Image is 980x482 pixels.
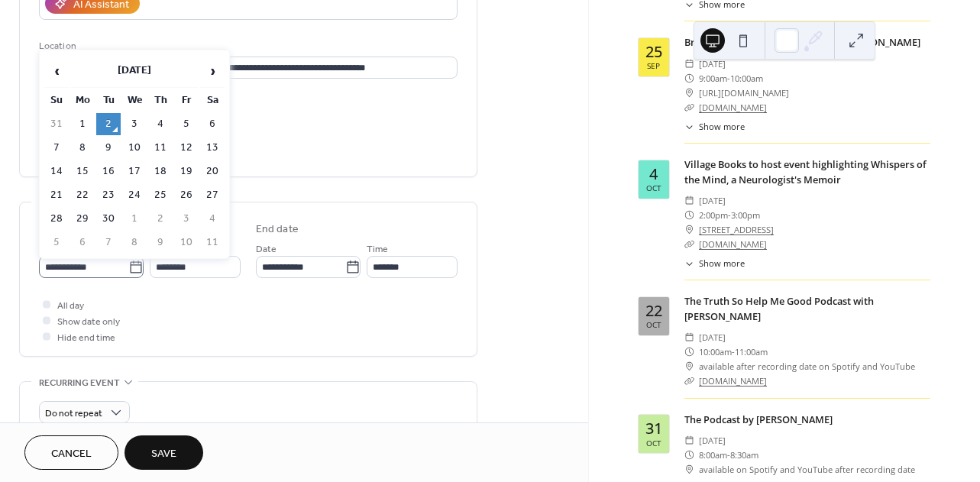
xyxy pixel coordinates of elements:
div: ​ [684,462,694,477]
td: 20 [200,160,225,183]
span: Time [367,241,388,257]
th: Fr [174,89,199,112]
span: Show more [699,257,745,270]
div: ​ [684,345,694,359]
th: Th [148,89,173,112]
div: 22 [645,303,662,319]
div: ​ [684,222,694,237]
th: Sa [200,89,225,112]
td: 4 [200,208,225,230]
a: [STREET_ADDRESS] [699,222,774,237]
span: - [727,71,730,86]
span: ‹ [45,56,68,86]
span: 2:00pm [699,208,728,222]
div: ​ [684,330,694,345]
td: 17 [122,160,147,183]
div: ​ [684,433,694,448]
span: [DATE] [699,433,726,448]
div: Oct [646,439,661,447]
span: Recurring event [39,375,120,391]
td: 6 [70,231,95,254]
span: Show more [699,121,745,134]
td: 5 [44,231,69,254]
span: - [728,208,731,222]
a: [DOMAIN_NAME] [699,238,767,250]
span: All day [57,298,84,314]
td: 10 [122,137,147,159]
td: 1 [122,208,147,230]
span: 11:00am [735,345,768,359]
div: Oct [646,321,661,328]
span: [DATE] [699,57,726,71]
td: 3 [122,113,147,135]
td: 25 [148,184,173,206]
button: ​Show more [684,257,745,270]
div: 31 [645,421,662,436]
td: 14 [44,160,69,183]
a: Broken Beautiful Me Podcast with [PERSON_NAME] [684,35,920,49]
td: 7 [96,231,121,254]
div: ​ [684,208,694,222]
td: 5 [174,113,199,135]
td: 18 [148,160,173,183]
span: Hide end time [57,330,115,346]
div: End date [256,222,299,238]
a: [DOMAIN_NAME] [699,375,767,387]
div: ​ [684,257,694,270]
a: Village Books to host event highlighting Whispers of the Mind, a Neurologist's Memoir [684,157,927,186]
div: ​ [684,359,694,374]
td: 15 [70,160,95,183]
th: Su [44,89,69,112]
span: 10:00am [699,345,732,359]
span: 9:00am [699,71,727,86]
span: available on Spotify and YouTube after recording date [699,462,915,477]
td: 22 [70,184,95,206]
div: Oct [646,184,661,192]
span: › [201,56,224,86]
span: [URL][DOMAIN_NAME] [699,86,789,100]
div: ​ [684,100,694,115]
th: Mo [70,89,95,112]
a: [DOMAIN_NAME] [699,102,767,113]
td: 12 [174,137,199,159]
span: 8:00am [699,448,727,462]
span: - [732,345,735,359]
button: Cancel [24,435,118,470]
div: The Podcast by [PERSON_NAME] [684,412,930,427]
th: [DATE] [70,55,199,88]
div: ​ [684,193,694,208]
td: 19 [174,160,199,183]
td: 24 [122,184,147,206]
span: - [727,448,730,462]
span: available after recording date on Spotify and YouTube [699,359,915,374]
div: ​ [684,121,694,134]
div: 4 [649,167,658,182]
td: 7 [44,137,69,159]
span: 10:00am [730,71,763,86]
td: 26 [174,184,199,206]
td: 30 [96,208,121,230]
div: Sep [647,62,660,70]
button: ​Show more [684,121,745,134]
td: 31 [44,113,69,135]
button: Save [125,435,203,470]
span: 3:00pm [731,208,760,222]
div: 25 [645,44,662,60]
td: 9 [96,137,121,159]
td: 3 [174,208,199,230]
td: 28 [44,208,69,230]
td: 11 [200,231,225,254]
td: 27 [200,184,225,206]
th: Tu [96,89,121,112]
td: 10 [174,231,199,254]
td: 16 [96,160,121,183]
td: 13 [200,137,225,159]
span: 8:30am [730,448,758,462]
span: Date [256,241,277,257]
td: 23 [96,184,121,206]
div: Location [39,38,454,54]
a: The Truth So Help Me Good Podcast with [PERSON_NAME] [684,294,874,322]
div: ​ [684,71,694,86]
td: 11 [148,137,173,159]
